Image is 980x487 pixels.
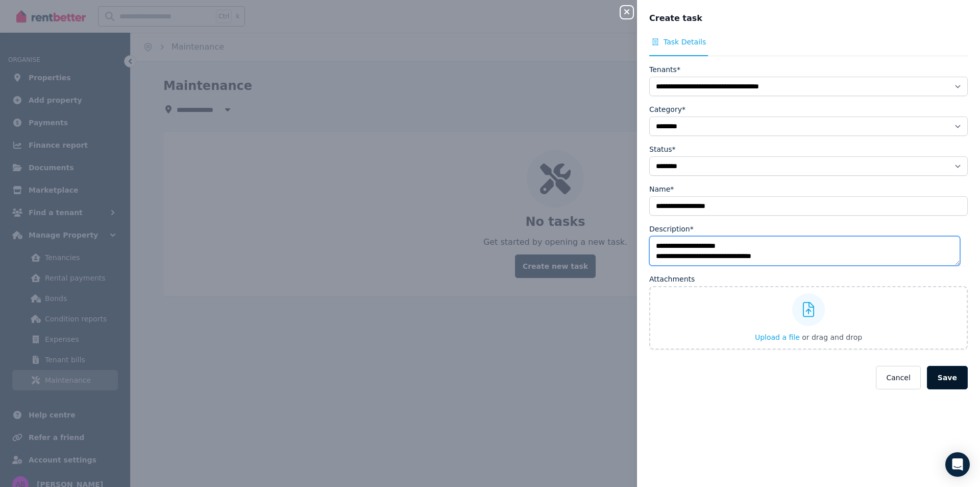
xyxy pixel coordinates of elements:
[649,274,695,284] label: Attachments
[649,64,680,75] label: Tenants*
[755,333,800,341] span: Upload a file
[649,184,674,194] label: Name*
[649,144,676,154] label: Status*
[945,452,970,477] div: Open Intercom Messenger
[649,37,968,56] nav: Tabs
[927,366,968,389] button: Save
[876,366,920,389] button: Cancel
[664,37,706,47] span: Task Details
[649,104,685,114] label: Category*
[755,332,862,342] button: Upload a file or drag and drop
[649,224,694,234] label: Description*
[649,12,702,25] span: Create task
[802,333,862,341] span: or drag and drop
